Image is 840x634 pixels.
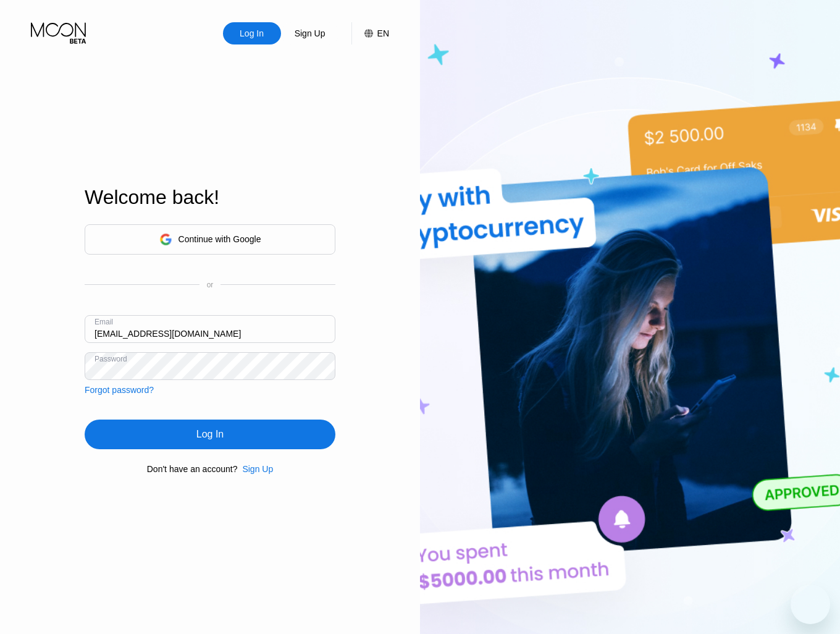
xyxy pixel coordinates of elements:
div: Forgot password? [85,385,154,395]
div: Email [94,318,113,326]
div: Log In [223,22,281,44]
div: EN [377,28,389,38]
div: Continue with Google [178,234,261,244]
div: Log In [196,428,224,441]
div: Sign Up [242,464,273,474]
div: Password [94,355,127,363]
div: Continue with Google [85,224,335,255]
div: EN [351,22,389,44]
div: Welcome back! [85,186,335,209]
div: Don't have an account? [147,464,238,474]
div: Sign Up [293,27,327,40]
div: Sign Up [281,22,339,44]
div: Sign Up [237,464,273,474]
iframe: Button to launch messaging window [791,585,830,624]
div: Log In [238,27,265,40]
div: or [207,281,214,289]
div: Log In [85,420,335,449]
